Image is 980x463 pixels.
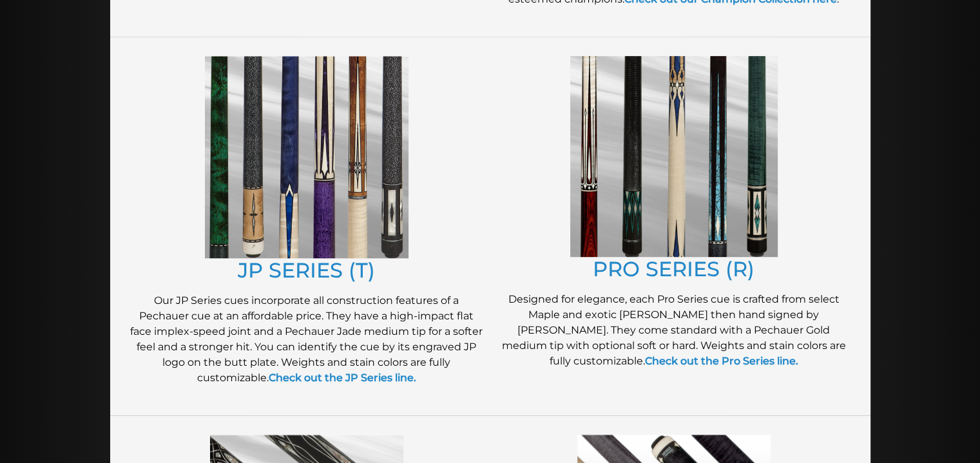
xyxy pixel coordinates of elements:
[593,256,754,281] a: PRO SERIES (R)
[130,293,484,386] p: Our JP Series cues incorporate all construction features of a Pechauer cue at an affordable price...
[645,355,798,367] a: Check out the Pro Series line.
[497,292,851,369] p: Designed for elegance, each Pro Series cue is crafted from select Maple and exotic [PERSON_NAME] ...
[238,258,375,283] a: JP SERIES (T)
[269,372,416,384] a: Check out the JP Series line.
